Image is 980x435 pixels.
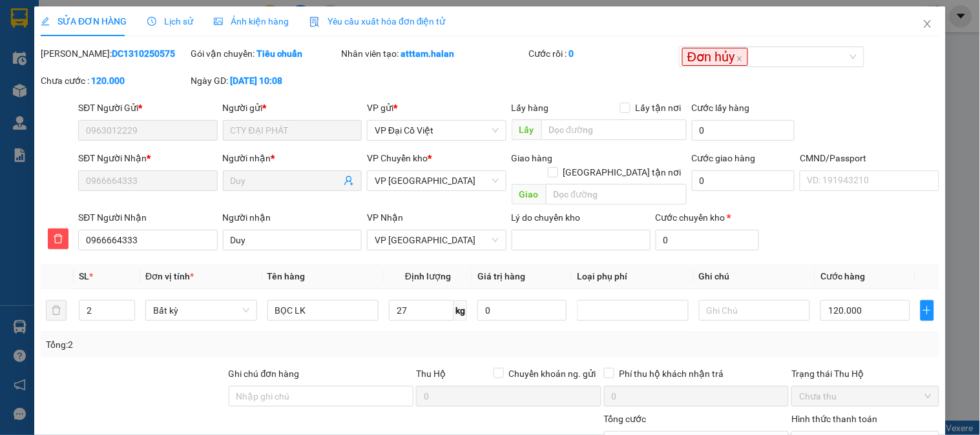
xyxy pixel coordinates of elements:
[921,305,933,316] span: plus
[921,300,934,321] button: plus
[692,103,750,113] label: Cước lấy hàng
[799,387,931,406] span: Chưa thu
[367,210,506,225] div: VP Nhận
[341,46,526,61] div: Nhân viên tạo:
[791,414,877,424] label: Hình thức thanh toán
[699,300,811,321] input: Ghi Chú
[214,16,289,26] span: Ảnh kiện hàng
[405,271,451,281] span: Định lượng
[375,171,498,190] span: VP Yên Bình
[604,414,647,424] span: Tổng cước
[79,271,89,281] span: SL
[504,367,601,381] span: Chuyển khoản ng. gửi
[692,153,756,163] label: Cước giao hàng
[375,121,498,140] span: VP Đại Cồ Việt
[214,17,223,26] span: picture
[682,48,748,66] span: Đơn hủy
[800,151,939,165] div: CMND/Passport
[41,17,50,26] span: edit
[477,271,525,281] span: Giá trị hàng
[147,16,193,26] span: Lịch sử
[401,48,454,59] b: atttam.halan
[910,6,946,43] button: Close
[375,230,498,250] span: VP Phú Bình
[257,48,303,59] b: Tiêu chuẩn
[614,367,729,381] span: Phí thu hộ khách nhận trả
[694,264,816,289] th: Ghi chú
[145,271,194,281] span: Đơn vị tính
[223,101,362,115] div: Người gửi
[46,338,379,352] div: Tổng: 2
[344,176,354,186] span: user-add
[267,271,306,281] span: Tên hàng
[191,46,339,61] div: Gói vận chuyển:
[820,271,865,281] span: Cước hàng
[569,48,574,59] b: 0
[692,120,795,141] input: Cước lấy hàng
[541,119,687,140] input: Dọc đường
[512,119,541,140] span: Lấy
[229,369,300,379] label: Ghi chú đơn hàng
[147,17,156,26] span: clock-circle
[367,101,506,115] div: VP gửi
[736,56,743,62] span: close
[267,300,379,321] input: VD: Bàn, Ghế
[631,101,687,115] span: Lấy tận nơi
[229,386,414,407] input: Ghi chú đơn hàng
[46,300,67,321] button: delete
[78,101,217,115] div: SĐT Người Gửi
[512,103,549,113] span: Lấy hàng
[153,301,249,320] span: Bất kỳ
[223,210,362,225] div: Người nhận
[191,74,339,88] div: Ngày GD:
[309,17,320,27] img: icon
[692,170,795,191] input: Cước giao hàng
[454,300,467,321] span: kg
[78,210,217,225] div: SĐT Người Nhận
[416,369,446,379] span: Thu Hộ
[48,234,68,244] span: delete
[512,184,546,205] span: Giao
[367,153,428,163] span: VP Chuyển kho
[231,76,283,86] b: [DATE] 10:08
[41,74,188,88] div: Chưa cước :
[558,165,687,179] span: [GEOGRAPHIC_DATA] tận nơi
[41,46,188,61] div: [PERSON_NAME]:
[112,48,175,59] b: DC1310250575
[529,46,676,61] div: Cước rồi :
[223,151,362,165] div: Người nhận
[78,151,217,165] div: SĐT Người Nhận
[791,367,939,381] div: Trạng thái Thu Hộ
[923,19,933,29] span: close
[546,184,687,205] input: Dọc đường
[656,210,759,225] div: Cước chuyển kho
[309,16,446,26] span: Yêu cầu xuất hóa đơn điện tử
[512,153,553,163] span: Giao hàng
[572,264,694,289] th: Loại phụ phí
[41,16,127,26] span: SỬA ĐƠN HÀNG
[512,210,651,225] div: Lý do chuyển kho
[91,76,125,86] b: 120.000
[48,228,68,249] button: delete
